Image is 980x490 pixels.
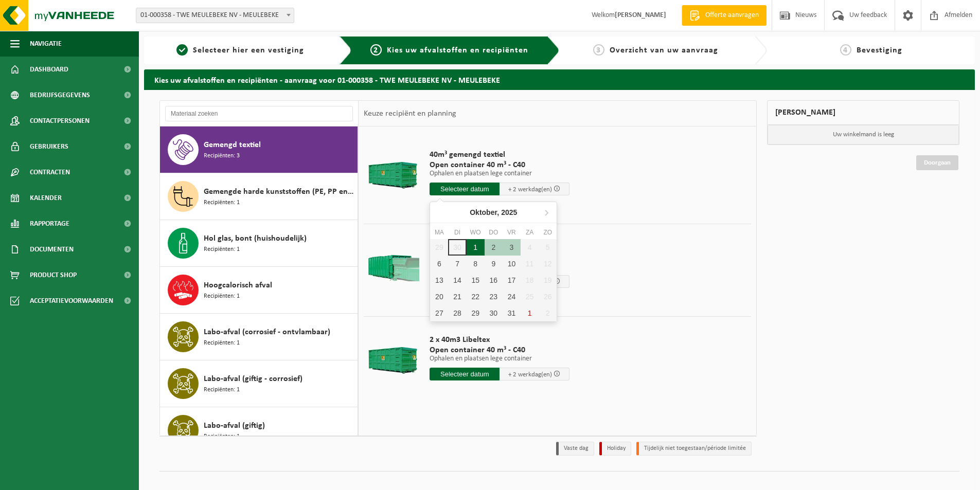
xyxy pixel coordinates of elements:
span: Labo-afval (giftig) [204,420,265,432]
span: Bedrijfsgegevens [30,82,90,108]
div: wo [467,227,485,238]
a: Offerte aanvragen [682,5,767,26]
div: 30 [485,305,503,321]
div: vr [503,227,521,238]
div: 24 [503,288,521,305]
span: Navigatie [30,31,62,57]
span: Product Shop [30,262,77,288]
div: 14 [448,272,466,288]
span: Recipiënten: 1 [204,245,240,255]
h2: Kies uw afvalstoffen en recipiënten - aanvraag voor 01-000358 - TWE MEULEBEKE NV - MEULEBEKE [144,69,975,89]
div: 31 [503,305,521,321]
span: Labo-afval (corrosief - ontvlambaar) [204,326,330,338]
span: Open container 40 m³ - C40 [430,160,569,170]
div: 23 [485,288,503,305]
div: 21 [448,288,466,305]
div: 22 [467,288,485,305]
span: Recipiënten: 1 [204,385,240,395]
div: di [448,227,466,238]
span: 1 [176,44,188,56]
span: Kalender [30,185,62,211]
span: Acceptatievoorwaarden [30,288,113,314]
div: Keuze recipiënt en planning [359,101,461,126]
div: 8 [467,256,485,272]
i: 2025 [501,209,517,216]
span: Contactpersonen [30,108,90,134]
span: 2 [370,44,382,56]
span: Hoogcalorisch afval [204,279,272,292]
span: Documenten [30,237,74,262]
div: 6 [430,256,448,272]
span: Recipiënten: 3 [204,151,240,161]
span: Gemengde harde kunststoffen (PE, PP en PVC), recycleerbaar (industrieel) [204,186,355,198]
span: Recipiënten: 1 [204,338,240,348]
span: + 2 werkdag(en) [508,371,552,378]
div: 9 [485,256,503,272]
button: Gemengde harde kunststoffen (PE, PP en PVC), recycleerbaar (industrieel) Recipiënten: 1 [160,173,358,220]
div: ma [430,227,448,238]
span: Bevestiging [857,46,902,55]
div: 2 [485,239,503,256]
input: Selecteer datum [430,183,500,195]
button: Hol glas, bont (huishoudelijk) Recipiënten: 1 [160,220,358,267]
li: Vaste dag [556,442,594,456]
a: Doorgaan [916,155,958,170]
div: 20 [430,288,448,305]
p: Uw winkelmand is leeg [768,125,959,144]
p: Ophalen en plaatsen lege container [430,355,569,362]
div: 15 [467,272,485,288]
span: Kies uw afvalstoffen en recipiënten [387,46,528,55]
button: Hoogcalorisch afval Recipiënten: 1 [160,267,358,314]
span: 4 [840,44,851,56]
span: Selecteer hier een vestiging [193,46,304,55]
div: 17 [503,272,521,288]
li: Holiday [599,442,631,456]
span: 01-000358 - TWE MEULEBEKE NV - MEULEBEKE [136,8,294,23]
span: Dashboard [30,57,68,82]
span: Hol glas, bont (huishoudelijk) [204,232,307,245]
div: Oktober, [466,204,521,221]
div: za [521,227,539,238]
span: Overzicht van uw aanvraag [610,46,718,55]
div: zo [539,227,557,238]
p: Ophalen en plaatsen lege container [430,170,569,177]
div: 13 [430,272,448,288]
span: Contracten [30,159,70,185]
span: 01-000358 - TWE MEULEBEKE NV - MEULEBEKE [136,8,294,23]
div: 7 [448,256,466,272]
div: 1 [467,239,485,256]
span: Gemengd textiel [204,139,261,151]
span: + 2 werkdag(en) [508,186,552,193]
strong: [PERSON_NAME] [615,11,666,19]
button: Labo-afval (corrosief - ontvlambaar) Recipiënten: 1 [160,314,358,360]
span: 40m³ gemengd textiel [430,150,569,160]
div: [PERSON_NAME] [767,100,959,125]
div: do [485,227,503,238]
input: Selecteer datum [430,368,500,380]
span: Gebruikers [30,134,68,159]
div: 10 [503,256,521,272]
span: Recipiënten: 1 [204,292,240,301]
span: Recipiënten: 1 [204,432,240,442]
a: 1Selecteer hier een vestiging [149,44,331,57]
button: Labo-afval (giftig) Recipiënten: 1 [160,407,358,454]
span: Rapportage [30,211,69,237]
span: Offerte aanvragen [703,10,761,21]
span: Labo-afval (giftig - corrosief) [204,373,302,385]
div: 29 [467,305,485,321]
div: 28 [448,305,466,321]
span: Open container 40 m³ - C40 [430,345,569,355]
input: Materiaal zoeken [165,106,353,121]
li: Tijdelijk niet toegestaan/période limitée [636,442,752,456]
span: 2 x 40m3 Libeltex [430,335,569,345]
button: Labo-afval (giftig - corrosief) Recipiënten: 1 [160,360,358,407]
div: 27 [430,305,448,321]
span: Recipiënten: 1 [204,198,240,208]
div: 3 [503,239,521,256]
button: Gemengd textiel Recipiënten: 3 [160,126,358,173]
span: 3 [593,44,604,56]
div: 16 [485,272,503,288]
